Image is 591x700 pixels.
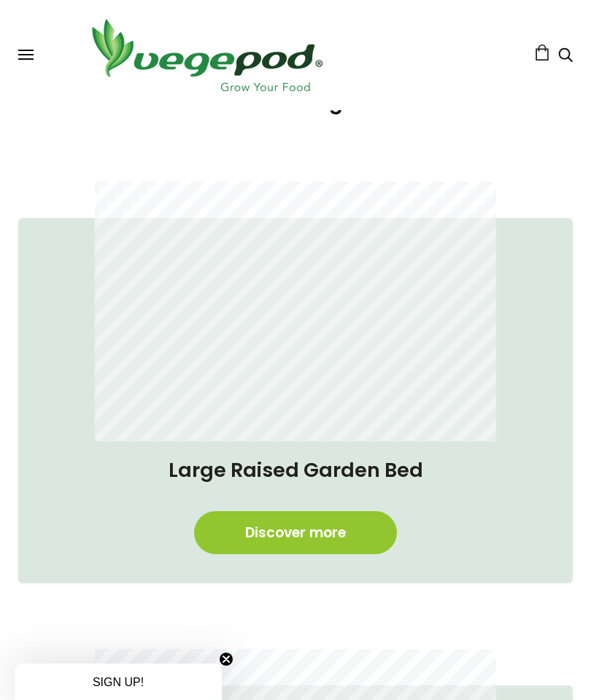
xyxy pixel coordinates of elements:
[33,456,558,485] h4: Large Raised Garden Bed
[79,15,334,96] img: Vegepod
[194,511,397,554] a: Discover more
[18,89,573,116] h2: Our Range
[558,49,573,64] a: Search
[219,652,233,666] button: Close teaser
[15,664,222,700] div: SIGN UP!Close teaser
[93,676,144,688] span: SIGN UP!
